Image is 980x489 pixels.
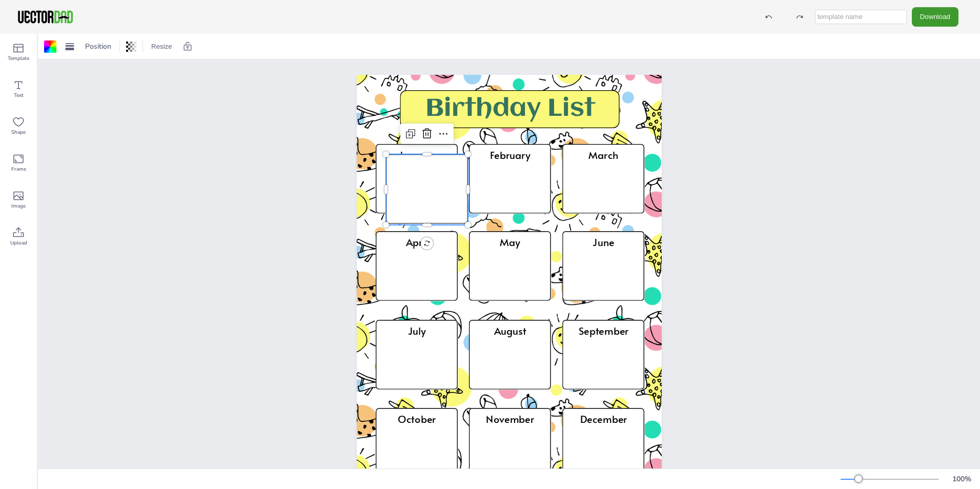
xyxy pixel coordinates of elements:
span: August [494,323,526,338]
span: Birthday List [425,96,595,123]
span: October [398,412,436,426]
span: Shape [11,128,26,136]
span: June [593,235,614,249]
div: 100 % [949,474,974,484]
span: Frame [11,165,26,173]
span: Template [8,54,29,63]
span: Position [83,42,113,51]
span: September [578,323,628,338]
input: template name [815,10,907,24]
span: February [490,148,530,162]
span: March [588,148,618,162]
span: April [405,235,427,249]
img: VectorDad-1.png [16,9,74,25]
span: Text [14,91,24,99]
span: Image [11,202,26,210]
span: November [486,412,534,426]
button: Resize [147,38,176,55]
button: Download [912,7,958,26]
span: December [580,412,627,426]
span: May [500,235,520,249]
span: July [407,323,426,338]
span: January [398,148,435,162]
span: Upload [10,239,27,247]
